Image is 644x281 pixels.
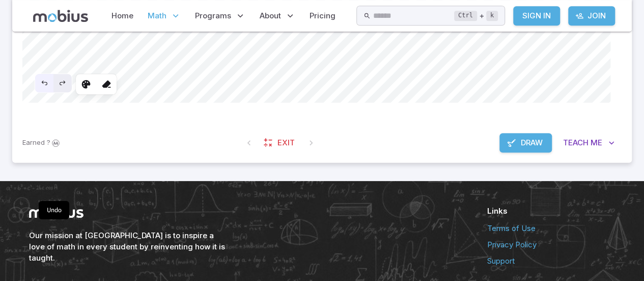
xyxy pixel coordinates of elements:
a: Sign In [513,6,560,25]
a: Pricing [306,4,339,28]
span: ? [47,138,50,148]
a: Exit [258,133,302,152]
button: Redo [53,74,72,92]
button: Undo [35,74,53,92]
a: Support [487,256,615,267]
a: Join [568,6,615,25]
span: On Latest Question [302,134,320,152]
h6: Links [487,206,615,217]
kbd: Ctrl [454,11,477,21]
button: TeachMe [556,133,622,152]
span: Earned [22,138,45,148]
a: Privacy Policy [487,239,615,250]
label: Erase All [97,75,116,93]
div: + [454,10,498,22]
span: About [260,10,281,21]
span: Teach [563,137,589,148]
button: Draw [499,133,552,152]
h6: Our mission at [GEOGRAPHIC_DATA] is to inspire a love of math in every student by reinventing how... [29,230,228,264]
a: Terms of Use [487,223,615,234]
span: Draw [521,137,543,148]
span: Me [591,137,602,148]
span: Programs [195,10,231,21]
span: Exit [277,137,295,148]
p: Sign In to earn Mobius dollars [22,138,61,148]
span: Math [148,10,166,21]
a: Home [108,4,136,28]
span: On First Question [240,134,258,152]
kbd: k [486,11,498,21]
label: Tool Settings [77,75,95,93]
